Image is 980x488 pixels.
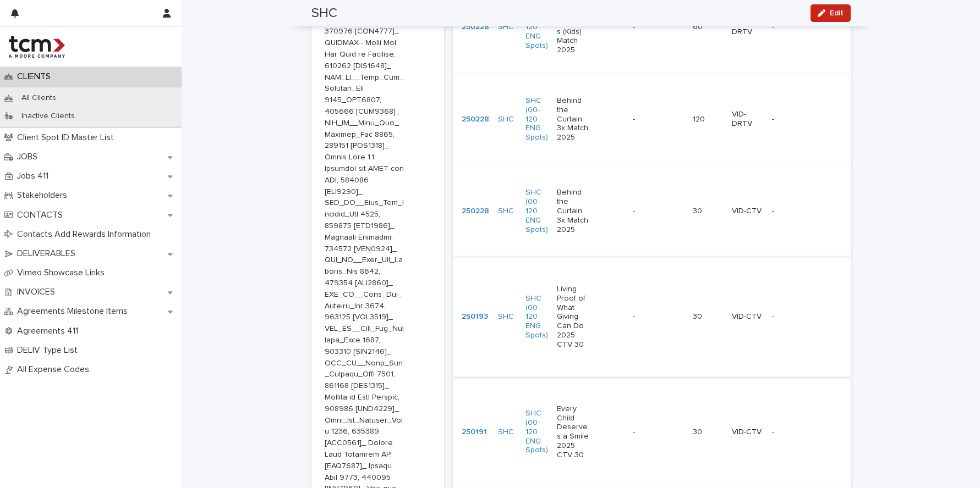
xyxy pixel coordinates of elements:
[13,190,76,201] p: Stakeholders
[311,5,337,21] h2: SHC
[732,312,763,321] p: VID-CTV
[830,9,844,17] span: Edit
[462,115,489,124] a: 250228
[13,152,46,162] p: JOBS
[498,312,514,321] a: SHC
[13,306,136,317] p: Agreements Milestone Items
[13,132,123,143] p: Client Spot ID Master List
[633,113,637,124] p: -
[811,4,851,22] button: Edit
[693,207,723,216] p: 30
[13,248,84,259] p: DELIVERABLES
[693,23,723,32] p: 60
[498,115,514,124] a: SHC
[772,115,804,124] p: -
[693,312,723,321] p: 30
[732,428,763,437] p: VID-CTV
[462,428,487,437] a: 250191
[525,4,548,51] a: SHC (00-120 ENG Spots)
[633,425,637,437] p: -
[462,312,488,321] a: 250193
[498,428,514,437] a: SHC
[13,326,87,336] p: Agreements 411
[13,345,86,356] p: DELIV Type List
[557,404,589,460] p: Every Child Deserves a Smile 2025 CTV 30
[557,285,589,350] p: Living Proof of What Giving Can Do 2025 CTV 30
[498,207,514,216] a: SHC
[525,294,548,340] a: SHC (00-120 ENG Spots)
[13,112,84,121] p: Inactive Clients
[693,115,723,124] p: 120
[693,428,723,437] p: 30
[13,171,57,181] p: Jobs 411
[13,287,64,297] p: INVOICES
[525,188,548,234] a: SHC (00-120 ENG Spots)
[498,23,514,32] a: SHC
[525,96,548,142] a: SHC (00-120 ENG Spots)
[13,229,160,240] p: Contacts Add Rewards Information
[732,110,763,129] p: VID-DRTV
[462,23,489,32] a: 250228
[772,207,804,216] p: -
[462,207,489,216] a: 250228
[557,188,589,234] p: Behind the Curtain 3x Match 2025
[732,18,763,37] p: VID-DRTV
[13,71,59,82] p: CLIENTS
[732,207,763,216] p: VID-CTV
[772,428,804,437] p: -
[633,204,637,216] p: -
[525,409,548,455] a: SHC (00-120 ENG Spots)
[13,268,113,278] p: Vimeo Showcase Links
[13,364,98,375] p: All Expense Codes
[772,23,804,32] p: -
[633,310,637,321] p: -
[13,93,65,103] p: All Clients
[557,96,589,142] p: Behind the Curtain 3x Match 2025
[13,210,72,220] p: CONTACTS
[772,312,804,321] p: -
[9,36,65,58] img: 4hMmSqQkux38exxPVZHQ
